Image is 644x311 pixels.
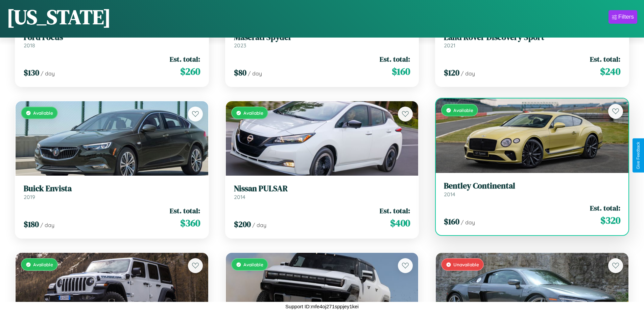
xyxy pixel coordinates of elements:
[453,262,479,267] span: Unavailable
[380,206,410,216] span: Est. total:
[390,216,410,230] span: $ 400
[600,214,620,227] span: $ 320
[636,142,641,169] div: Give Feedback
[444,191,455,198] span: 2014
[33,110,53,116] span: Available
[24,42,35,49] span: 2018
[234,194,245,200] span: 2014
[243,262,263,267] span: Available
[590,54,620,64] span: Est. total:
[7,3,111,31] h1: [US_STATE]
[180,216,200,230] span: $ 360
[444,32,620,42] h3: Land Rover Discovery Sport
[461,219,475,226] span: / day
[600,65,620,78] span: $ 240
[461,70,475,77] span: / day
[380,54,410,64] span: Est. total:
[24,219,39,230] span: $ 180
[234,32,410,49] a: Maserati Spyder2023
[243,110,263,116] span: Available
[24,32,200,49] a: Ford Focus2018
[24,184,200,194] h3: Buick Envista
[444,216,459,227] span: $ 160
[444,32,620,49] a: Land Rover Discovery Sport2021
[444,181,620,191] h3: Bentley Continental
[248,70,262,77] span: / day
[609,10,637,24] button: Filters
[392,65,410,78] span: $ 160
[453,107,473,113] span: Available
[33,262,53,267] span: Available
[444,181,620,198] a: Bentley Continental2014
[170,206,200,216] span: Est. total:
[24,67,39,78] span: $ 130
[234,184,410,194] h3: Nissan PULSAR
[234,67,246,78] span: $ 80
[590,203,620,213] span: Est. total:
[252,222,266,228] span: / day
[180,65,200,78] span: $ 260
[41,70,55,77] span: / day
[234,42,246,49] span: 2023
[170,54,200,64] span: Est. total:
[444,42,455,49] span: 2021
[234,219,251,230] span: $ 200
[24,194,35,200] span: 2019
[234,184,410,200] a: Nissan PULSAR2014
[618,14,634,20] div: Filters
[24,184,200,200] a: Buick Envista2019
[40,222,54,228] span: / day
[444,67,459,78] span: $ 120
[285,302,359,311] p: Support ID: mfe4oj271sppjey1kei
